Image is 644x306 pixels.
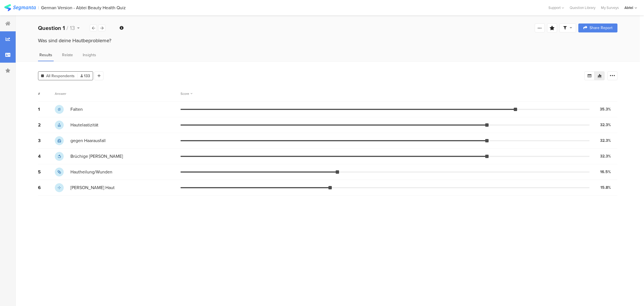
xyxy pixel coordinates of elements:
[41,5,126,10] div: German Version - Abtei Beauty Health Quiz
[67,24,68,32] span: /
[80,73,90,79] span: 133
[83,52,96,58] span: Insights
[70,137,106,144] span: gegen Haarausfall
[38,137,55,144] div: 3
[55,91,66,96] div: Answer
[600,106,611,112] div: 35.3%
[38,91,55,96] div: #
[46,73,75,79] span: All Respondents
[38,169,55,175] div: 5
[38,122,55,128] div: 2
[548,3,564,12] div: Support
[181,91,192,96] div: Score
[600,169,611,175] div: 16.5%
[600,138,611,143] div: 32.3%
[38,184,55,191] div: 6
[55,168,64,176] img: d3718dnoaommpf.cloudfront.net%2Fitem%2F170b6f05fcee8f9d44cc.png
[70,184,115,191] span: [PERSON_NAME] Haut
[600,122,611,128] div: 32.3%
[38,4,39,11] div: |
[70,169,112,175] span: Hautheilung/Wunden
[38,37,617,44] div: Was sind deine Hautbeprobleme?
[62,52,73,58] span: Relate
[55,136,64,145] img: d3718dnoaommpf.cloudfront.net%2Fitem%2F83b374568c8cd707259c.png
[55,183,64,192] img: d3718dnoaommpf.cloudfront.net%2Fitem%2F655cf46e893b49d5e029.png
[567,5,598,10] a: Question Library
[39,52,52,58] span: Results
[600,185,611,190] div: 15.8%
[600,153,611,159] div: 32.3%
[598,5,622,10] a: My Surveys
[70,153,123,159] span: Brüchige [PERSON_NAME]
[55,121,64,130] img: d3718dnoaommpf.cloudfront.net%2Fitem%2Fd53bf7b97ce0ce6d6f3e.png
[4,4,36,11] img: segmanta logo
[70,106,83,112] span: Falten
[624,5,633,10] div: Abtei
[38,24,65,32] b: Question 1
[38,106,55,112] div: 1
[589,26,612,30] span: Share Report
[38,153,55,159] div: 4
[55,152,64,161] img: d3718dnoaommpf.cloudfront.net%2Fitem%2F4e5ba0fa1da358a2e5f0.png
[70,24,75,32] span: 13
[70,122,98,128] span: Hautelastizität
[55,105,64,114] img: d3718dnoaommpf.cloudfront.net%2Fitem%2F235d70527e3a1b1a4716.png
